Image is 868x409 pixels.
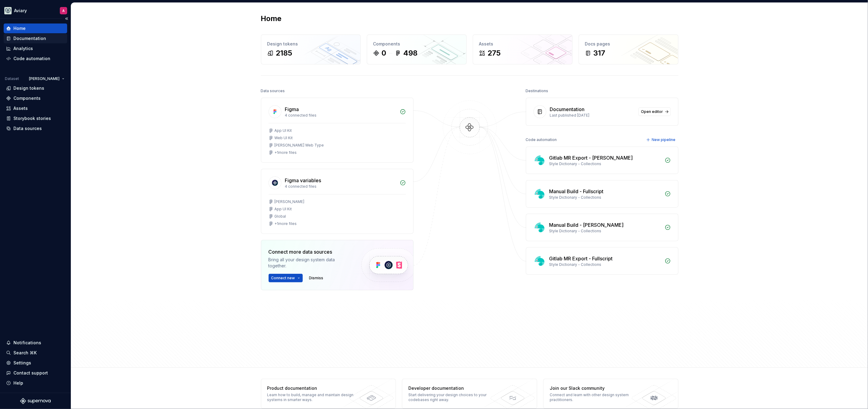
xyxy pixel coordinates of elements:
div: Destinations [526,87,548,95]
h2: Home [261,14,282,24]
div: 498 [403,48,418,58]
div: Design tokens [13,85,44,91]
a: Components [4,93,67,103]
svg: Supernova Logo [20,398,51,404]
div: 4 connected files [285,113,396,118]
button: Contact support [4,368,67,378]
button: AviaryA [1,4,70,17]
div: Documentation [13,35,46,42]
a: Home [4,24,67,33]
div: 317 [594,48,606,58]
div: Documentation [550,106,585,113]
button: Notifications [4,338,67,348]
a: Storybook stories [4,114,67,123]
a: Docs pages317 [579,34,678,64]
div: Style Dictionary - Collections [549,262,661,267]
div: Figma [285,106,299,113]
div: Bring all your design system data together. [269,257,351,269]
div: [PERSON_NAME] Web Type [275,143,324,148]
div: Dataset [5,76,19,81]
div: Manual Build - [PERSON_NAME] [549,221,624,229]
a: Design tokens2185 [261,34,361,64]
a: Design tokens [4,83,67,93]
div: Search ⌘K [13,350,37,356]
div: 4 connected files [285,184,396,189]
div: Components [13,95,41,101]
span: [PERSON_NAME] [29,76,60,81]
button: Help [4,378,67,388]
a: Code automation [4,54,67,63]
button: New pipeline [644,136,678,144]
button: Connect new [269,274,303,282]
div: Aviary [14,8,27,14]
div: App UI Kit [275,207,292,212]
div: Docs pages [585,41,672,47]
div: [PERSON_NAME] [275,199,305,204]
div: Global [275,214,286,219]
div: Code automation [13,56,50,62]
div: Connect and learn with other design system practitioners. [550,393,638,402]
div: Design tokens [267,41,354,47]
div: Settings [13,360,31,366]
button: Collapse sidebar [62,14,71,23]
a: Figma4 connected filesApp UI KitWeb UI Kit[PERSON_NAME] Web Type+1more files [261,98,414,163]
div: Connect more data sources [269,248,351,255]
div: Code automation [526,136,557,144]
div: Home [13,25,26,31]
div: A [62,8,65,13]
div: Analytics [13,45,33,52]
div: Help [13,380,23,386]
div: + 1 more files [275,150,297,155]
div: Style Dictionary - Collections [549,229,661,233]
a: Developer documentationStart delivering your design choices to your codebases right away. [402,379,537,409]
a: Documentation [4,34,67,43]
span: Connect new [271,276,295,281]
button: Dismiss [306,274,326,282]
div: Developer documentation [408,385,497,391]
a: Assets275 [473,34,573,64]
div: Style Dictionary - Collections [549,195,661,200]
button: Search ⌘K [4,348,67,358]
div: Manual Build - Fullscript [549,188,604,195]
img: 256e2c79-9abd-4d59-8978-03feab5a3943.png [4,7,12,14]
div: 0 [382,48,386,58]
span: Dismiss [309,276,324,281]
div: Notifications [13,340,41,346]
div: Components [373,41,460,47]
div: App UI Kit [275,128,292,133]
a: Assets [4,103,67,113]
div: Gitlab MR Export - [PERSON_NAME] [549,154,633,161]
div: Data sources [261,87,285,95]
a: Analytics [4,44,67,53]
div: Storybook stories [13,115,51,121]
div: Assets [479,41,566,47]
div: Contact support [13,370,48,376]
div: Web UI Kit [275,136,293,140]
a: Settings [4,358,67,368]
div: Gitlab MR Export - Fullscript [549,255,613,262]
div: Assets [13,105,28,111]
a: Figma variables4 connected files[PERSON_NAME]App UI KitGlobal+1more files [261,169,414,234]
a: Open editor [638,107,671,116]
a: Join our Slack communityConnect and learn with other design system practitioners. [543,379,678,409]
a: Components0498 [367,34,467,64]
span: New pipeline [652,137,676,142]
div: 2185 [276,48,292,58]
div: Join our Slack community [550,385,638,391]
div: Figma variables [285,177,321,184]
button: [PERSON_NAME] [26,74,67,83]
div: 275 [488,48,501,58]
div: Data sources [13,125,42,132]
div: Last published [DATE] [550,113,635,118]
div: Product documentation [267,385,356,391]
span: Open editor [641,109,663,114]
div: Learn how to build, manage and maintain design systems in smarter ways. [267,393,356,402]
a: Product documentationLearn how to build, manage and maintain design systems in smarter ways. [261,379,396,409]
div: Style Dictionary - Collections [549,161,661,166]
a: Data sources [4,124,67,133]
div: Start delivering your design choices to your codebases right away. [408,393,497,402]
div: + 1 more files [275,221,297,226]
